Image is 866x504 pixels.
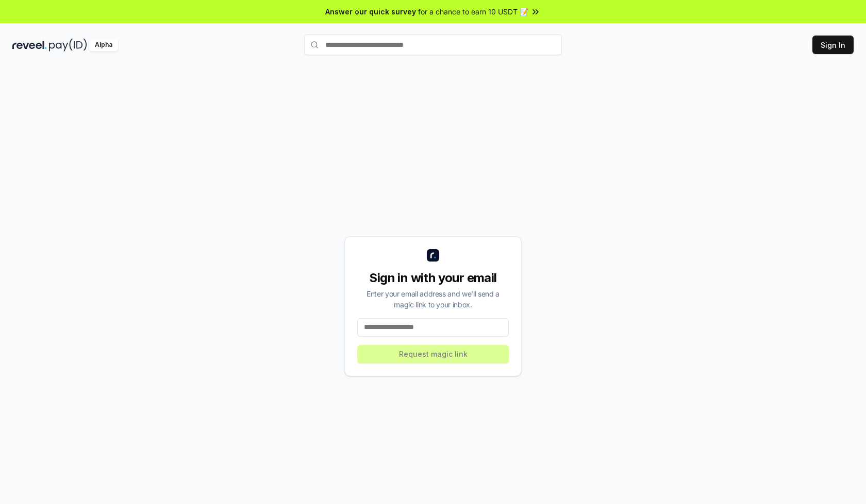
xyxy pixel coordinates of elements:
[12,39,47,51] img: reveel_dark
[357,270,509,286] div: Sign in with your email
[427,249,439,262] img: logo_small
[89,39,118,51] div: Alpha
[812,36,854,54] button: Sign In
[418,6,528,17] span: for a chance to earn 10 USDT 📝
[357,288,509,310] div: Enter your email address and we’ll send a magic link to your inbox.
[49,39,87,51] img: pay_id
[325,6,416,17] span: Answer our quick survey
